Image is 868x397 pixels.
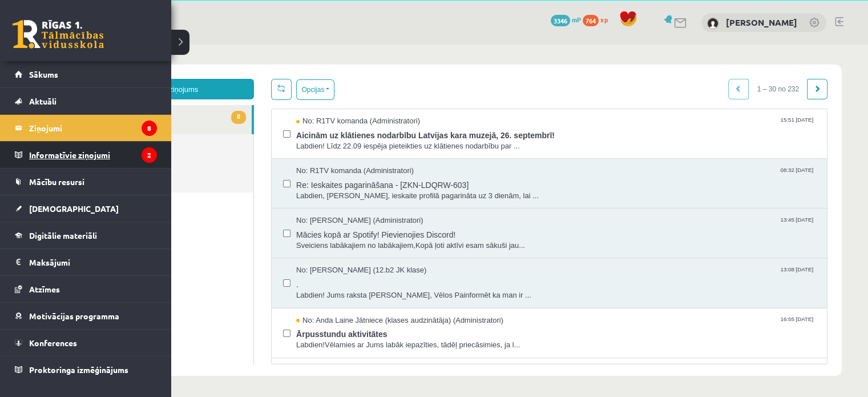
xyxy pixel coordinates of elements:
[703,34,762,55] span: 1 – 30 no 232
[15,169,157,195] a: Mācību resursi
[142,147,157,163] i: 2
[15,222,157,248] a: Digitālie materiāli
[13,20,104,49] a: Rīgas 1. Tālmācības vidusskola
[600,15,608,24] span: xp
[251,121,770,157] a: No: R1TV komanda (Administratori) 08:32 [DATE] Re: Ieskaites pagarināšana - [ZKN-LDQRW-603] Labdi...
[15,356,157,383] a: Proktoringa izmēģinājums
[15,88,157,114] a: Aktuāli
[29,142,157,168] legend: Informatīvie ziņojumi
[29,284,60,294] span: Atzīmes
[34,61,206,90] a: 8Ienākošie
[583,15,599,26] span: 764
[29,230,97,240] span: Digitālie materiāli
[251,121,368,132] span: No: R1TV komanda (Administratori)
[251,196,770,207] span: Sveiciens labākajiem no labākajiem,Kopā ļoti aktīvi esam sākuši jau...
[34,34,208,55] a: Jauns ziņojums
[251,220,770,256] a: No: [PERSON_NAME] (12.b2 JK klase) 13:08 [DATE] . Labdien! Jums raksta [PERSON_NAME], Vēlos Painf...
[251,146,770,157] span: Labdien, [PERSON_NAME], ieskaite profilā pagarināta uz 3 dienām, lai ...
[29,69,58,79] span: Sākums
[251,132,770,146] span: Re: Ieskaites pagarināšana - [ZKN-LDQRW-603]
[34,119,208,148] a: Dzēstie
[251,97,770,107] span: Labdien! Līdz 22.09 iespēja pieteikties uz klātienes nodarbību par ...
[251,82,770,97] span: Aicinām uz klātienes nodarbību Latvijas kara muzejā, 26. septembrī!
[707,18,718,29] img: Amanda Lorberga
[572,15,581,24] span: mP
[15,330,157,356] a: Konferences
[251,182,770,196] span: Mācies kopā ar Spotify! Pievienojies Discord!
[142,121,157,136] i: 8
[251,281,770,295] span: Ārpusstundu aktivitātes
[15,61,157,87] a: Sākums
[15,195,157,222] a: [DEMOGRAPHIC_DATA]
[251,71,770,107] a: No: R1TV komanda (Administratori) 15:51 [DATE] Aicinām uz klātienes nodarbību Latvijas kara muzej...
[15,303,157,329] a: Motivācijas programma
[29,115,157,141] legend: Ziņojumi
[251,231,770,246] span: .
[251,171,378,182] span: No: [PERSON_NAME] (Administratori)
[251,271,770,306] a: No: Anda Laine Jātniece (klases audzinātāja) (Administratori) 16:55 [DATE] Ārpusstundu aktivitāte...
[29,249,157,275] legend: Maksājumi
[251,220,381,231] span: No: [PERSON_NAME] (12.b2 JK klase)
[732,121,770,130] span: 08:32 [DATE]
[583,15,613,24] a: 764 xp
[251,271,458,282] span: No: Anda Laine Jātniece (klases audzinātāja) (Administratori)
[29,203,119,214] span: [DEMOGRAPHIC_DATA]
[732,220,770,229] span: 13:08 [DATE]
[732,171,770,179] span: 13:45 [DATE]
[551,15,570,26] span: 3346
[726,17,797,28] a: [PERSON_NAME]
[29,177,84,187] span: Mācību resursi
[15,276,157,302] a: Atzīmes
[29,338,77,348] span: Konferences
[29,96,56,106] span: Aktuāli
[34,90,208,119] a: Nosūtītie
[251,71,374,82] span: No: R1TV komanda (Administratori)
[15,142,157,168] a: Informatīvie ziņojumi2
[29,364,128,375] span: Proktoringa izmēģinājums
[251,246,770,256] span: Labdien! Jums raksta [PERSON_NAME], Vēlos Painformēt ka man ir ...
[185,66,200,79] span: 8
[251,171,770,206] a: No: [PERSON_NAME] (Administratori) 13:45 [DATE] Mācies kopā ar Spotify! Pievienojies Discord! Sve...
[732,71,770,80] span: 15:51 [DATE]
[15,115,157,141] a: Ziņojumi8
[251,35,289,55] button: Opcijas
[29,311,119,321] span: Motivācijas programma
[732,271,770,279] span: 16:55 [DATE]
[551,15,581,24] a: 3346 mP
[15,249,157,275] a: Maksājumi
[251,295,770,306] span: Labdien!Vēlamies ar Jums labāk iepazīties, tādēļ priecāsimies, ja l...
